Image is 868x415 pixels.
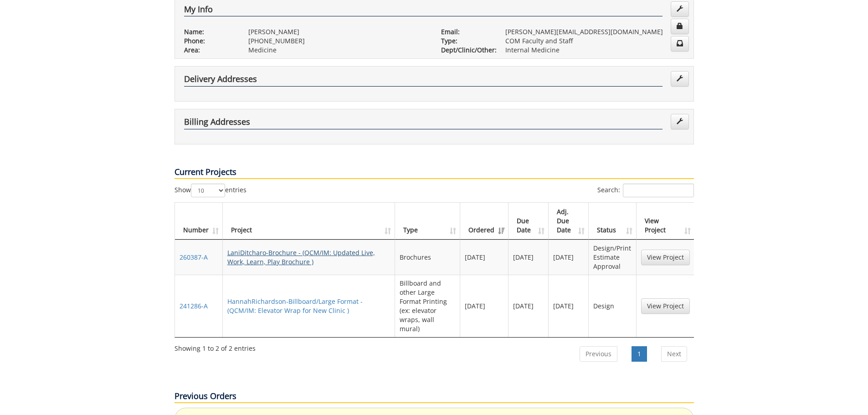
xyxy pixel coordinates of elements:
[227,248,375,266] a: LaniDitcharo-Brochure - (QCM/IM: Updated Live, Work, Learn, Play Brochure )
[460,203,508,240] th: Ordered: activate to sort column ascending
[671,114,689,129] a: Edit Addresses
[180,253,208,261] a: 260387-A
[191,184,225,197] select: Showentries
[441,36,492,46] p: Type:
[508,275,549,337] td: [DATE]
[223,203,395,240] th: Project: activate to sort column ascending
[589,203,636,240] th: Status: activate to sort column ascending
[395,203,461,240] th: Type: activate to sort column ascending
[175,390,694,403] p: Previous Orders
[175,203,223,240] th: Number: activate to sort column ascending
[597,184,694,197] label: Search:
[637,203,694,240] th: View Project: activate to sort column ascending
[395,275,461,337] td: Billboard and other Large Format Printing (ex: elevator wraps, wall mural)
[460,240,508,275] td: [DATE]
[227,297,363,315] a: HannahRichardson-Billboard/Large Format - (QCM/IM: Elevator Wrap for New Clinic )
[508,203,549,240] th: Due Date: activate to sort column ascending
[661,346,687,362] a: Next
[671,36,689,51] a: Change Communication Preferences
[505,46,684,55] p: Internal Medicine
[632,346,647,362] a: 1
[641,250,690,265] a: View Project
[175,184,247,197] label: Show entries
[184,5,663,17] h4: My Info
[184,36,235,46] p: Phone:
[248,46,427,55] p: Medicine
[549,240,589,275] td: [DATE]
[641,298,690,314] a: View Project
[395,240,461,275] td: Brochures
[549,203,589,240] th: Adj. Due Date: activate to sort column ascending
[441,27,492,36] p: Email:
[508,240,549,275] td: [DATE]
[184,118,663,129] h4: Billing Addresses
[671,1,689,17] a: Edit Info
[589,240,636,275] td: Design/Print Estimate Approval
[184,27,235,36] p: Name:
[441,46,492,55] p: Dept/Clinic/Other:
[671,71,689,87] a: Edit Addresses
[460,275,508,337] td: [DATE]
[589,275,636,337] td: Design
[549,275,589,337] td: [DATE]
[248,36,427,46] p: [PHONE_NUMBER]
[623,184,694,197] input: Search:
[184,75,663,87] h4: Delivery Addresses
[248,27,427,36] p: [PERSON_NAME]
[505,27,684,36] p: [PERSON_NAME][EMAIL_ADDRESS][DOMAIN_NAME]
[671,19,689,34] a: Change Password
[180,302,208,310] a: 241286-A
[580,346,617,362] a: Previous
[175,340,256,353] div: Showing 1 to 2 of 2 entries
[175,166,694,179] p: Current Projects
[184,46,235,55] p: Area:
[505,36,684,46] p: COM Faculty and Staff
